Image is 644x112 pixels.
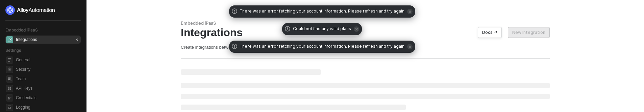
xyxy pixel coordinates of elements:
[240,43,404,50] span: There was an error fetching your account information. Please refresh and try again
[482,30,497,35] div: Docs ↗
[6,85,13,92] span: api-key
[5,5,81,15] a: logo
[240,8,404,15] span: There was an error fetching your account information. Please refresh and try again
[75,37,79,42] div: 0
[407,9,413,14] span: icon-close
[16,94,79,102] span: Credentials
[181,26,550,39] div: Integrations
[16,37,37,43] div: Integrations
[16,103,79,111] span: Logging
[285,26,290,31] span: icon-exclamation
[508,27,550,38] button: New Integration
[181,44,550,50] div: Create integrations between your app and third-party ones made by one or more workflows.
[16,84,79,92] span: API Keys
[6,75,13,83] span: team
[5,5,55,15] img: logo
[5,48,21,53] span: Settings
[6,36,13,43] span: integrations
[6,104,13,111] span: logging
[6,57,13,64] span: general
[232,8,237,14] span: icon-exclamation
[293,26,351,32] span: Could not find any valid plans
[232,44,237,49] span: icon-exclamation
[5,27,38,32] span: Embedded iPaaS
[16,65,79,73] span: Security
[6,66,13,73] span: security
[6,94,13,102] span: credentials
[354,26,359,32] span: icon-close
[181,20,550,26] div: Embedded iPaaS
[407,44,413,49] span: icon-close
[16,56,79,64] span: General
[16,75,79,83] span: Team
[478,27,502,38] button: Docs ↗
